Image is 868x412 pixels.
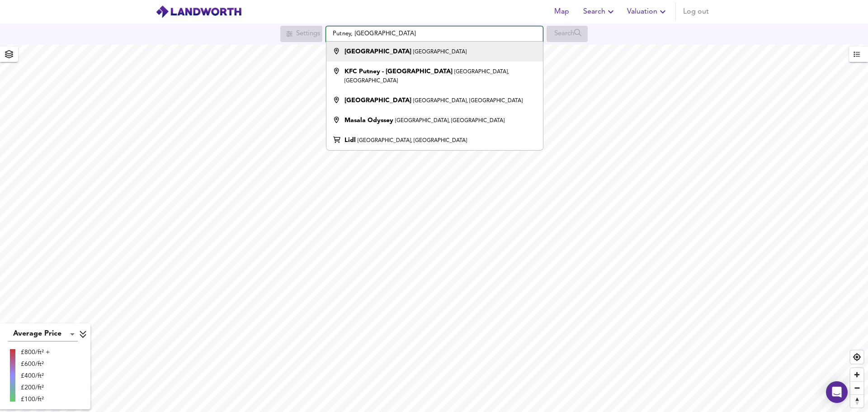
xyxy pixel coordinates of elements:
strong: KFC Putney - [GEOGRAPHIC_DATA] [344,68,453,75]
strong: [GEOGRAPHIC_DATA] [344,48,411,55]
button: Log out [679,3,712,21]
strong: Masala Odyssey [344,117,393,123]
div: Open Intercom Messenger [826,381,848,403]
small: [GEOGRAPHIC_DATA], [GEOGRAPHIC_DATA] [395,118,505,123]
button: Map [547,3,576,21]
small: [GEOGRAPHIC_DATA], [GEOGRAPHIC_DATA] [413,98,523,104]
button: Find my location [850,350,863,364]
button: Search [580,3,620,21]
div: Average Price [8,327,78,341]
button: Valuation [623,3,672,21]
div: £800/ft² + [21,348,50,357]
button: Zoom in [850,368,863,381]
input: Enter a location... [326,26,543,42]
span: Map [551,5,572,18]
span: Search [583,5,616,18]
small: [GEOGRAPHIC_DATA] [413,49,467,55]
div: £100/ft² [21,395,50,404]
div: £400/ft² [21,371,50,380]
strong: Lidl [344,137,356,143]
button: Reset bearing to north [850,394,863,407]
strong: [GEOGRAPHIC_DATA] [344,97,411,104]
img: logo [156,5,242,19]
small: [GEOGRAPHIC_DATA], [GEOGRAPHIC_DATA] [358,138,467,143]
div: £600/ft² [21,360,50,369]
span: Log out [683,5,709,18]
button: Zoom out [850,381,863,394]
span: Valuation [627,5,668,18]
div: Search for a location first or explore the map [280,26,322,42]
div: £200/ft² [21,383,50,392]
